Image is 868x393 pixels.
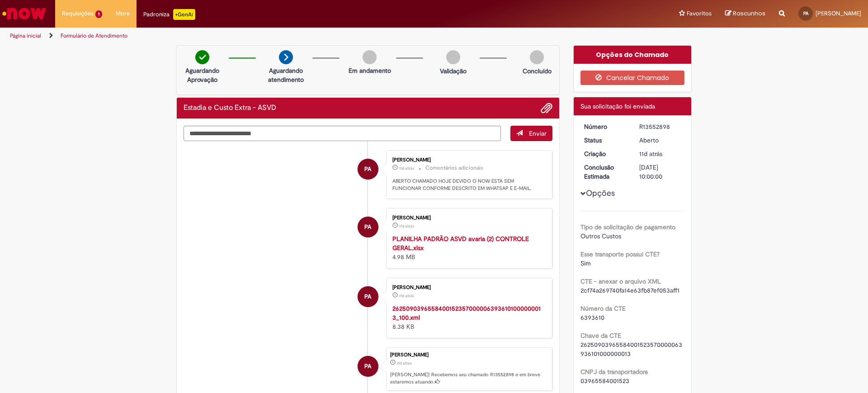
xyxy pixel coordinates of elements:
[392,234,543,261] div: 4.98 MB
[180,66,224,84] p: Aguardando Aprovação
[580,377,629,385] span: 03965584001523
[530,50,544,64] img: img-circle-grey.png
[523,66,552,76] p: Concluído
[529,129,547,137] span: Enviar
[95,10,102,18] span: 1
[364,158,371,180] span: PA
[580,368,648,376] b: CNPJ da transportadora
[364,286,371,308] span: PA
[358,286,378,307] div: Priscila Araujo
[358,356,378,377] div: Priscila Araujo
[143,9,195,20] div: Padroniza
[446,50,460,64] img: img-circle-grey.png
[580,102,655,110] span: Sua solicitação foi enviada
[725,9,765,18] a: Rascunhos
[639,150,662,158] time: 20/09/2025 18:22:33
[363,50,377,64] img: img-circle-grey.png
[639,149,681,158] div: 20/09/2025 18:22:33
[397,360,412,366] time: 20/09/2025 18:22:33
[184,126,501,141] textarea: Digite sua mensagem aqui...
[399,166,414,171] time: 20/09/2025 18:23:48
[580,341,682,358] span: 26250903965584001523570000063936101000000013
[349,66,391,75] p: Em andamento
[184,347,552,391] li: Priscila Araujo
[399,223,414,229] time: 20/09/2025 18:21:45
[390,371,547,385] p: [PERSON_NAME]! Recebemos seu chamado R13552898 e em breve estaremos atuando.
[510,126,552,141] button: Enviar
[392,285,543,290] div: [PERSON_NAME]
[687,9,712,18] span: Favoritos
[580,71,685,85] button: Cancelar Chamado
[62,9,94,18] span: Requisições
[733,9,765,18] span: Rascunhos
[425,164,483,172] small: Comentários adicionais
[803,10,808,16] span: PA
[577,163,633,181] dt: Conclusão Estimada
[580,286,679,294] span: 2cf74a269740fa14e63fb87ef053aff1
[580,304,626,313] b: Número da CTE
[279,50,293,64] img: arrow-next.png
[358,159,378,180] div: Priscila Araujo
[580,259,591,267] span: Sim
[392,215,543,221] div: [PERSON_NAME]
[184,104,276,112] h2: Estadia e Custo Extra - ASVD Histórico de tíquete
[580,277,661,285] b: CTE - anexar o arquivo XML
[580,331,621,340] b: Chave da CTE
[364,355,371,377] span: PA
[392,157,543,163] div: [PERSON_NAME]
[816,9,861,17] span: [PERSON_NAME]
[577,149,633,158] dt: Criação
[392,304,543,331] div: 8.38 KB
[364,216,371,238] span: PA
[61,32,127,39] a: Formulário de Atendimento
[574,46,692,64] div: Opções do Chamado
[264,66,308,84] p: Aguardando atendimento
[639,163,681,181] div: [DATE] 10:00:00
[440,66,467,76] p: Validação
[195,50,209,64] img: check-circle-green.png
[639,122,681,131] div: R13552898
[580,250,660,258] b: Esse transporte possui CTE?
[392,235,529,252] a: PLANILHA PADRÃO ASVD avaria (2) CONTROLE GERAL.xlsx
[399,166,414,171] span: 11d atrás
[580,232,621,240] span: Outros Custos
[173,9,195,20] p: +GenAi
[399,293,414,298] time: 20/09/2025 18:19:55
[577,136,633,145] dt: Status
[397,360,412,366] span: 11d atrás
[580,313,604,322] span: 6393610
[116,9,130,18] span: More
[10,32,41,39] a: Página inicial
[541,102,552,114] button: Adicionar anexos
[639,136,681,145] div: Aberto
[639,150,662,158] span: 11d atrás
[392,304,541,322] a: 26250903965584001523570000063936101000000013_100.xml
[358,217,378,237] div: Priscila Araujo
[399,223,414,229] span: 11d atrás
[390,352,547,358] div: [PERSON_NAME]
[399,293,414,298] span: 11d atrás
[580,223,675,231] b: Tipo de solicitação de pagamento
[577,122,633,131] dt: Número
[1,5,47,23] img: ServiceNow
[392,178,543,192] p: ABERTO CHAMADO HOJE DEVIDO O NOW ESTA SEM FUNCIONAR CONFORME DESCRITO EM WHATSAP E E-MAIL.
[7,28,572,44] ul: Trilhas de página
